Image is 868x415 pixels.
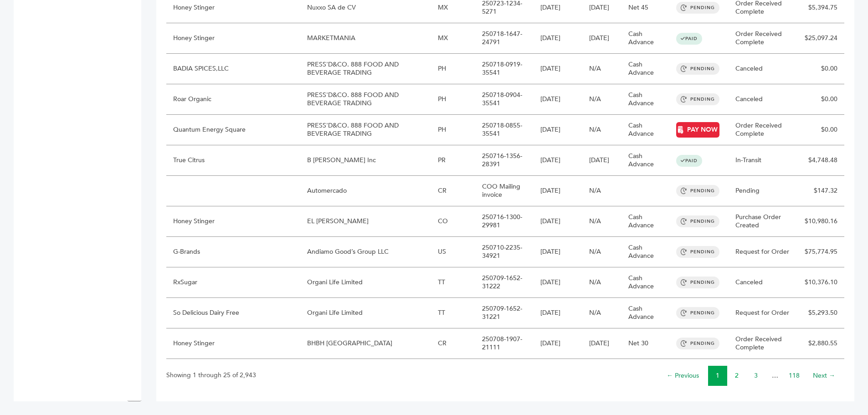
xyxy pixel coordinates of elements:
td: 250710-2235-34921 [475,237,533,267]
td: Cash Advance [621,298,669,328]
td: US [431,237,475,267]
td: $0.00 [798,54,844,84]
p: Showing 1 through 25 of 2,943 [166,370,256,381]
td: [DATE] [534,145,582,176]
td: Cash Advance [621,237,669,267]
td: COO Mailing invoice [475,176,533,206]
td: BHBH [GEOGRAPHIC_DATA] [300,328,431,359]
li: … [765,366,785,386]
td: 250718-0919-35541 [475,54,533,84]
span: PENDING [676,63,719,75]
td: Net 30 [621,328,669,359]
td: [DATE] [534,298,582,328]
td: [DATE] [534,176,582,206]
span: PENDING [676,93,719,105]
td: Organi Life Limited [300,267,431,298]
a: 2 [735,371,739,380]
td: Purchase Order Created [729,206,798,237]
td: PRESS'D&CO. 888 FOOD AND BEVERAGE TRADING [300,115,431,145]
td: MARKETMANIA [300,23,431,54]
td: PH [431,115,475,145]
td: Roar Organic [166,84,300,115]
td: Request for Order [729,298,798,328]
td: 250718-0904-35541 [475,84,533,115]
td: $147.32 [798,176,844,206]
td: Order Received Complete [729,23,798,54]
td: EL [PERSON_NAME] [300,206,431,237]
td: PH [431,84,475,115]
span: PAID [676,155,702,167]
span: PENDING [676,246,719,258]
td: [DATE] [534,206,582,237]
td: $4,748.48 [798,145,844,176]
a: 3 [754,371,758,380]
td: [DATE] [534,23,582,54]
span: PENDING [676,307,719,319]
td: [DATE] [534,54,582,84]
td: Order Received Complete [729,328,798,359]
td: $5,293.50 [798,298,844,328]
td: Cash Advance [621,206,669,237]
td: $2,880.55 [798,328,844,359]
span: PENDING [676,277,719,288]
td: Cash Advance [621,267,669,298]
td: Canceled [729,84,798,115]
span: PENDING [676,185,719,197]
td: MX [431,23,475,54]
td: N/A [582,298,621,328]
td: Honey Stinger [166,206,300,237]
td: B [PERSON_NAME] Inc [300,145,431,176]
td: In-Transit [729,145,798,176]
td: Quantum Energy Square [166,115,300,145]
td: 250716-1300-29981 [475,206,533,237]
td: N/A [582,54,621,84]
td: $25,097.24 [798,23,844,54]
a: 118 [789,371,800,380]
td: $0.00 [798,115,844,145]
td: BADIA SPICES,LLC [166,54,300,84]
td: N/A [582,237,621,267]
td: [DATE] [534,328,582,359]
td: PRESS'D&CO. 888 FOOD AND BEVERAGE TRADING [300,84,431,115]
td: $75,774.95 [798,237,844,267]
td: N/A [582,176,621,206]
td: [DATE] [534,115,582,145]
td: N/A [582,267,621,298]
td: [DATE] [534,267,582,298]
td: Cash Advance [621,23,669,54]
td: 250718-0855-35541 [475,115,533,145]
td: [DATE] [582,145,621,176]
td: Cash Advance [621,54,669,84]
td: Organi Life Limited [300,298,431,328]
td: TT [431,298,475,328]
td: Pending [729,176,798,206]
td: G-Brands [166,237,300,267]
td: $10,376.10 [798,267,844,298]
td: N/A [582,206,621,237]
a: PAY NOW [676,122,719,138]
a: ← Previous [667,371,699,380]
td: Honey Stinger [166,328,300,359]
span: PENDING [676,2,719,14]
td: CR [431,176,475,206]
td: [DATE] [534,237,582,267]
td: 250709-1652-31221 [475,298,533,328]
td: 250709-1652-31222 [475,267,533,298]
td: [DATE] [534,84,582,115]
td: $0.00 [798,84,844,115]
td: [DATE] [582,328,621,359]
td: CO [431,206,475,237]
span: PENDING [676,215,719,227]
td: CR [431,328,475,359]
td: True Citrus [166,145,300,176]
td: Order Received Complete [729,115,798,145]
span: PENDING [676,338,719,349]
td: 250718-1647-24791 [475,23,533,54]
td: PH [431,54,475,84]
td: Cash Advance [621,145,669,176]
td: Honey Stinger [166,23,300,54]
td: Automercado [300,176,431,206]
td: [DATE] [582,23,621,54]
td: N/A [582,84,621,115]
td: 250708-1907-21111 [475,328,533,359]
